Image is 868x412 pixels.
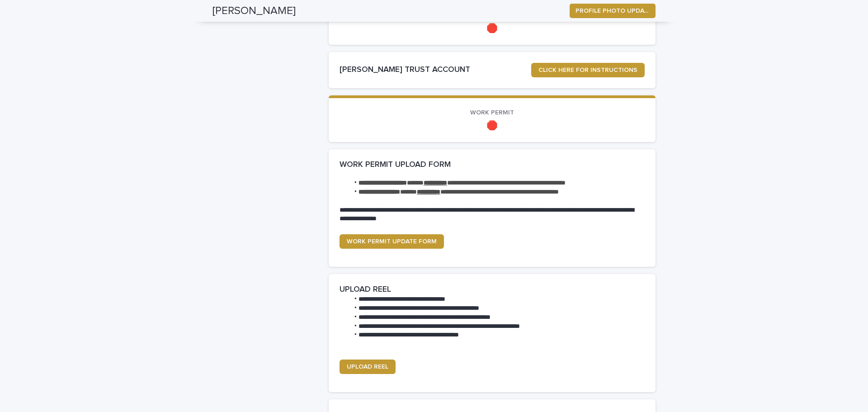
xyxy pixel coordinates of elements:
[340,160,451,170] h2: WORK PERMIT UPLOAD FORM
[347,238,437,245] span: WORK PERMIT UPDATE FORM
[576,6,650,15] span: PROFILE PHOTO UPDATE
[347,364,388,370] span: UPLOAD REEL
[570,4,656,18] button: PROFILE PHOTO UPDATE
[538,67,637,73] span: CLICK HERE FOR INSTRUCTIONS
[340,285,391,295] h2: UPLOAD REEL
[531,63,645,77] a: CLICK HERE FOR INSTRUCTIONS
[212,5,296,18] h2: [PERSON_NAME]
[470,109,514,116] span: WORK PERMIT
[340,360,396,374] a: UPLOAD REEL
[340,120,645,131] p: 🛑
[340,65,531,75] h2: [PERSON_NAME] TRUST ACCOUNT
[340,23,645,34] p: 🛑
[340,234,444,249] a: WORK PERMIT UPDATE FORM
